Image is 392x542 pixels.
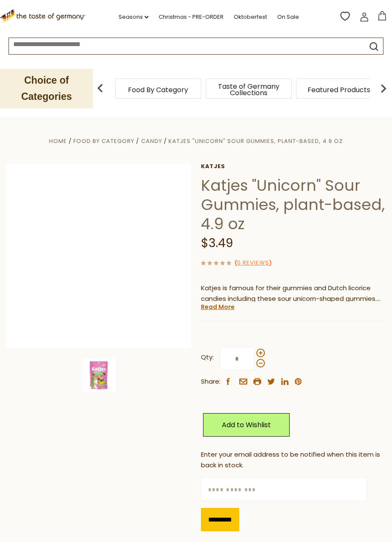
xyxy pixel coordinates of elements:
div: Enter your email address to be notified when this item is back in stock. [201,449,386,471]
p: Katjes is famous for their gummies and Dutch licorice candies including these sour unicorn-shaped... [201,283,386,304]
a: Oktoberfest [234,12,267,22]
a: 0 Reviews [237,259,269,268]
a: Candy [141,137,162,145]
a: Katjes "Unicorn" Sour Gummies, plant-based, 4.9 oz [168,137,343,145]
input: Qty: [220,347,255,370]
a: Home [49,137,67,145]
span: ( ) [235,259,272,267]
a: Add to Wishlist [203,413,290,437]
img: Katjes Unicorn [82,358,116,392]
h1: Katjes "Unicorn" Sour Gummies, plant-based, 4.9 oz [201,176,386,233]
a: Featured Products [308,87,370,93]
img: next arrow [375,80,392,97]
a: Seasons [119,12,148,22]
a: Food By Category [73,137,134,145]
img: previous arrow [92,80,109,97]
a: Christmas - PRE-ORDER [159,12,224,22]
a: Taste of Germany Collections [215,83,283,96]
a: On Sale [277,12,299,22]
a: Food By Category [128,87,188,93]
span: Share: [201,376,221,387]
a: Read More [201,303,235,311]
strong: Qty: [201,352,214,363]
a: Katjes [201,163,386,170]
span: $3.49 [201,235,233,251]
